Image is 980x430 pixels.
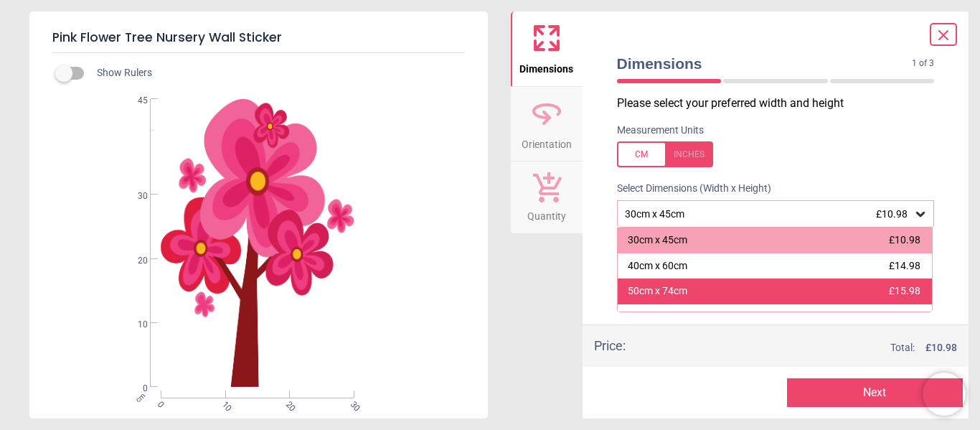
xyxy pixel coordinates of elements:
[647,341,958,355] div: Total:
[628,284,687,299] div: 50cm x 74cm
[64,65,488,82] div: Show Rulers
[925,341,957,355] span: £
[628,259,687,274] div: 40cm x 60cm
[511,87,583,162] button: Orientation
[628,310,687,324] div: 60cm x 89cm
[787,378,963,407] button: Next
[219,399,228,408] span: 10
[511,11,583,86] button: Dimensions
[606,182,771,196] label: Select Dimensions (Width x Height)
[889,260,920,271] span: £14.98
[617,53,913,74] span: Dimensions
[628,233,687,248] div: 30cm x 45cm
[121,95,148,107] span: 45
[134,391,147,404] span: cm
[594,337,626,355] div: Price :
[347,399,357,408] span: 30
[527,202,566,224] span: Quantity
[889,234,920,246] span: £10.98
[121,383,148,395] span: 0
[923,373,966,416] iframe: Brevo live chat
[283,399,292,408] span: 20
[121,190,148,202] span: 30
[876,208,908,220] span: £10.98
[912,57,934,70] span: 1 of 3
[52,23,465,53] h5: Pink Flower Tree Nursery Wall Sticker
[889,311,920,322] span: £17.98
[121,255,148,267] span: 20
[511,162,583,233] button: Quantity
[623,208,914,220] div: 30cm x 45cm
[154,399,164,408] span: 0
[519,55,573,77] span: Dimensions
[617,123,704,138] label: Measurement Units
[617,95,946,111] p: Please select your preferred width and height
[889,285,920,296] span: £15.98
[121,319,148,331] span: 10
[931,342,957,353] span: 10.98
[522,131,572,152] span: Orientation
